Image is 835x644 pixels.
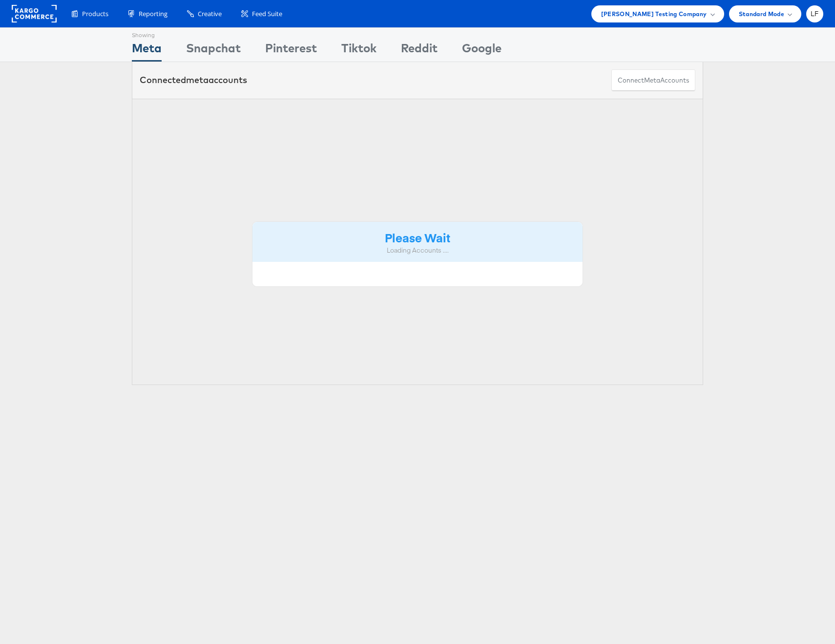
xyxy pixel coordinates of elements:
[198,9,222,19] span: Creative
[186,40,241,62] div: Snapchat
[132,40,162,62] div: Meta
[341,40,376,62] div: Tiktok
[260,246,575,255] div: Loading Accounts ....
[139,9,167,19] span: Reporting
[140,74,247,86] div: Connected accounts
[811,11,819,17] span: LF
[132,28,162,40] div: Showing
[644,76,660,85] span: meta
[739,9,784,19] span: Standard Mode
[401,40,438,62] div: Reddit
[601,9,707,19] span: [PERSON_NAME] Testing Company
[186,74,209,86] span: meta
[385,229,450,245] strong: Please Wait
[252,9,282,19] span: Feed Suite
[265,40,317,62] div: Pinterest
[611,69,695,91] button: ConnectmetaAccounts
[82,9,108,19] span: Products
[462,40,501,62] div: Google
